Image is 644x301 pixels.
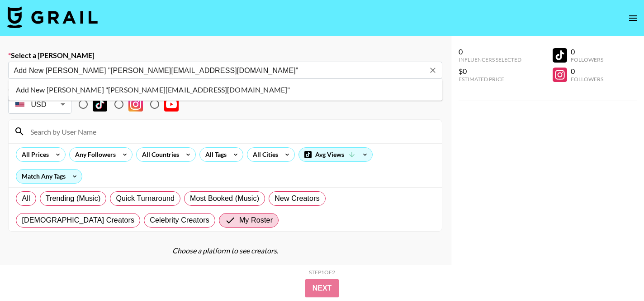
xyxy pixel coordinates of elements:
[571,67,603,76] div: 0
[459,76,521,83] div: Estimated Price
[25,124,436,139] input: Search by User Name
[46,193,101,204] span: Trending (Music)
[459,56,521,63] div: Influencers Selected
[459,67,521,76] div: $0
[128,97,143,112] img: Instagram
[10,97,70,112] div: USD
[70,148,118,161] div: Any Followers
[22,193,30,204] span: All
[22,215,134,226] span: [DEMOGRAPHIC_DATA] Creators
[624,9,642,27] button: open drawer
[571,47,603,56] div: 0
[299,148,372,161] div: Avg Views
[150,215,209,226] span: Celebrity Creators
[426,64,439,77] button: Clear
[16,170,82,183] div: Match Any Tags
[116,193,175,204] span: Quick Turnaround
[239,215,273,226] span: My Roster
[200,148,228,161] div: All Tags
[275,193,320,204] span: New Creators
[571,56,603,63] div: Followers
[459,47,521,56] div: 0
[9,83,443,97] li: Add New [PERSON_NAME] "[PERSON_NAME][EMAIL_ADDRESS][DOMAIN_NAME]"
[190,193,259,204] span: Most Booked (Music)
[137,148,181,161] div: All Countries
[305,279,339,297] button: Next
[309,269,335,276] div: Step 1 of 2
[164,97,179,112] img: YouTube
[16,148,51,161] div: All Prices
[7,6,98,28] img: Grail Talent
[8,51,442,60] label: Select a [PERSON_NAME]
[93,97,107,112] img: TikTok
[571,76,603,83] div: Followers
[8,246,442,255] div: Choose a platform to see creators.
[247,148,280,161] div: All Cities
